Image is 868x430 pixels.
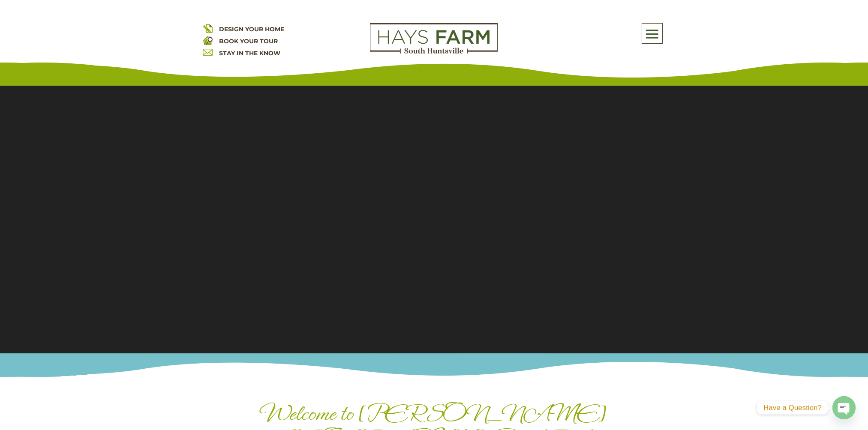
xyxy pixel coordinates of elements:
[219,49,280,57] a: STAY IN THE KNOW
[219,37,278,45] a: BOOK YOUR TOUR
[203,35,213,45] img: book your home tour
[370,48,498,56] a: hays farm homes huntsville development
[370,23,498,54] img: Logo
